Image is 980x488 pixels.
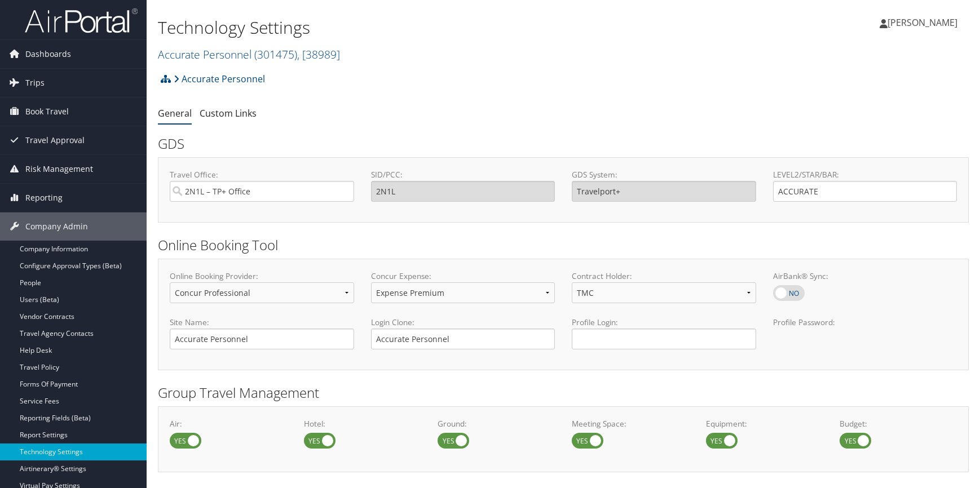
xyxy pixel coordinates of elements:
[158,134,960,153] h2: GDS
[371,169,555,180] label: SID/PCC:
[572,418,689,429] label: Meeting Space:
[706,418,823,429] label: Equipment:
[773,270,957,282] label: AirBank® Sync:
[25,212,88,241] span: Company Admin
[170,169,354,180] label: Travel Office:
[572,169,756,180] label: GDS System:
[297,47,340,62] span: , [ 38989 ]
[371,317,555,328] label: Login Clone:
[25,40,71,68] span: Dashboards
[158,236,969,255] h2: Online Booking Tool
[572,270,756,282] label: Contract Holder:
[158,16,699,39] h1: Technology Settings
[773,317,957,349] label: Profile Password:
[773,169,957,180] label: LEVEL2/STAR/BAR:
[438,418,555,429] label: Ground:
[840,418,957,429] label: Budget:
[200,107,257,119] a: Custom Links
[572,317,756,349] label: Profile Login:
[25,184,63,212] span: Reporting
[170,270,354,282] label: Online Booking Provider:
[158,47,340,62] a: Accurate Personnel
[254,47,297,62] span: ( 301475 )
[371,270,555,282] label: Concur Expense:
[158,107,192,119] a: General
[304,418,421,429] label: Hotel:
[25,97,69,126] span: Book Travel
[25,7,138,34] img: airportal-logo.png
[174,68,265,90] a: Accurate Personnel
[773,285,805,301] label: AirBank® Sync
[25,155,93,183] span: Risk Management
[170,317,354,328] label: Site Name:
[158,383,969,402] h2: Group Travel Management
[888,16,957,29] span: [PERSON_NAME]
[25,126,85,154] span: Travel Approval
[572,329,756,349] input: Profile Login:
[25,69,45,97] span: Trips
[170,418,287,429] label: Air:
[880,6,969,39] a: [PERSON_NAME]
